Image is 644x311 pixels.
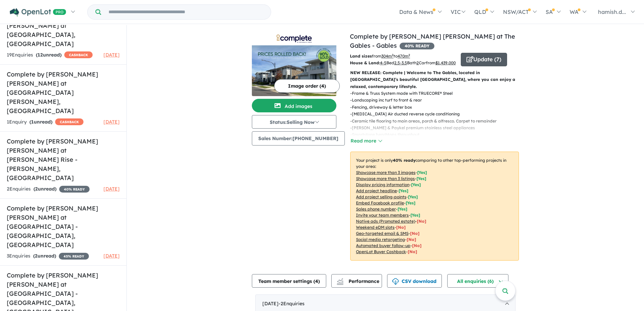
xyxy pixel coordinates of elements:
span: [ Yes ] [411,182,421,187]
strong: ( unread) [33,253,56,259]
u: OpenLot Buyer Cashback [356,249,406,254]
h5: Complete by [PERSON_NAME] [PERSON_NAME] at [PERSON_NAME] Rise - [PERSON_NAME] , [GEOGRAPHIC_DATA] [7,137,120,182]
u: Showcase more than 3 images [356,170,415,175]
u: Add project headline [356,188,397,193]
span: Performance [338,278,379,284]
span: [No] [417,219,426,224]
u: 2.5-3.5 [394,60,407,65]
div: 19 Enquir ies [7,51,93,59]
span: - 2 Enquir ies [279,301,305,307]
b: House & Land: [350,60,380,65]
span: [ Yes ] [408,194,418,199]
img: Complete by McDonald Jones at The Gables - Gables Logo [255,35,334,43]
span: [ Yes ] [410,213,420,218]
span: 40 % READY [400,43,434,49]
u: Display pricing information [356,182,409,187]
button: Sales Number:[PHONE_NUMBER] [252,131,345,146]
u: Social media retargeting [356,237,405,242]
button: Add images [252,99,336,112]
b: 40 % ready [393,158,415,163]
a: Complete by McDonald Jones at The Gables - Gables LogoComplete by McDonald Jones at The Gables - ... [252,32,336,96]
p: from [350,53,456,60]
h5: Complete by [PERSON_NAME] [PERSON_NAME] at [GEOGRAPHIC_DATA] , [GEOGRAPHIC_DATA] [7,12,120,48]
h5: Complete by [PERSON_NAME] [PERSON_NAME] at [GEOGRAPHIC_DATA] - [GEOGRAPHIC_DATA] , [GEOGRAPHIC_DATA] [7,204,120,249]
span: [ Yes ] [417,170,427,175]
u: 2 [416,60,419,65]
p: - Frame & Truss System made with TRUECORE® Steel [350,90,524,97]
strong: ( unread) [36,52,62,58]
button: Update (7) [461,53,507,66]
button: All enquiries (6) [447,274,508,288]
img: bar-chart.svg [337,281,343,285]
u: Showcase more than 3 listings [356,176,415,181]
span: [No] [412,243,422,248]
b: Land sizes [350,53,372,59]
u: Embed Facebook profile [356,200,404,205]
sup: 2 [408,53,410,57]
button: Team member settings (4) [252,274,326,288]
button: Performance [331,274,382,288]
u: 304 m [381,53,393,59]
p: - Landscaping inc turf to front & rear [350,97,524,104]
u: Weekend eDM slots [356,225,395,230]
span: [No] [407,237,416,242]
u: Automated buyer follow-up [356,243,410,248]
p: - [PERSON_NAME] & Paykel premium stainless steel appliances [350,125,524,131]
span: [No] [410,231,420,236]
span: [ Yes ] [406,200,415,205]
span: [No] [408,249,417,254]
span: 1 [31,119,34,125]
u: Sales phone number [356,206,396,212]
span: 2 [35,186,38,192]
span: [DATE] [103,52,120,58]
span: [No] [396,225,406,230]
span: [ Yes ] [416,176,426,181]
span: 40 % READY [59,186,90,193]
button: Image order (4) [274,79,340,93]
sup: 2 [392,53,393,57]
span: hamish.d... [598,8,626,15]
p: Your project is only comparing to other top-performing projects in your area: - - - - - - - - - -... [350,152,519,261]
strong: ( unread) [29,119,52,125]
button: Read more [350,137,382,145]
span: 2 [35,253,38,259]
p: - Ceramic tile flooring to main areas, porch & alfresco. Carpet to remainder [350,118,524,125]
div: 1 Enquir y [7,118,84,126]
p: - Fencing, driveway & letter box [350,104,524,111]
input: Try estate name, suburb, builder or developer [102,5,269,19]
span: CASHBACK [64,51,93,58]
span: [ Yes ] [398,206,407,212]
u: Geo-targeted email & SMS [356,231,408,236]
img: Openlot PRO Logo White [10,8,66,17]
span: [DATE] [103,186,120,192]
p: - Smartstone benchtops throughout [350,131,524,138]
span: 45 % READY [59,253,89,260]
span: to [393,53,410,59]
h5: Complete by [PERSON_NAME] [PERSON_NAME] at [GEOGRAPHIC_DATA][PERSON_NAME] , [GEOGRAPHIC_DATA] [7,70,120,115]
u: Native ads (Promoted estate) [356,219,415,224]
div: 3 Enquir ies [7,252,89,260]
span: 12 [38,52,43,58]
span: [ Yes ] [399,188,408,193]
u: 4-5 [380,60,386,65]
p: Bed Bath Car from [350,60,456,66]
u: 470 m [398,53,410,59]
span: [DATE] [103,119,120,125]
span: 4 [315,278,318,284]
img: line-chart.svg [337,278,343,282]
button: Status:Selling Now [252,115,336,129]
p: NEW RELEASE: Complete | Welcome to The Gables, located in [GEOGRAPHIC_DATA]’s beautiful [GEOGRAPH... [350,69,519,90]
p: - [MEDICAL_DATA] Air ducted reverse cycle conditioning [350,111,524,117]
img: download icon [392,278,399,285]
img: Complete by McDonald Jones at The Gables - Gables [252,45,336,96]
button: CSV download [387,274,442,288]
strong: ( unread) [33,186,56,192]
div: 2 Enquir ies [7,185,90,193]
u: Add project selling-points [356,194,406,199]
span: CASHBACK [55,118,84,125]
u: Invite your team members [356,213,409,218]
a: Complete by [PERSON_NAME] [PERSON_NAME] at The Gables - Gables [350,32,515,49]
span: [DATE] [103,253,120,259]
u: $ 1,439,000 [435,60,456,65]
